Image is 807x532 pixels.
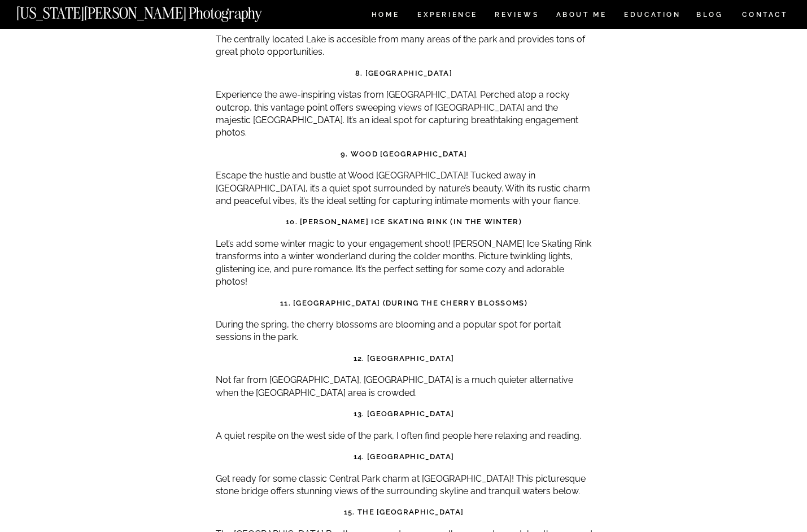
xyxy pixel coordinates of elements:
a: ABOUT ME [556,11,607,21]
strong: 12. [GEOGRAPHIC_DATA] [354,354,454,363]
strong: 8. [GEOGRAPHIC_DATA] [355,69,452,77]
strong: 15. The [GEOGRAPHIC_DATA] [344,508,464,516]
strong: 9. Wood [GEOGRAPHIC_DATA] [341,150,468,158]
strong: 13. [GEOGRAPHIC_DATA] [354,409,454,418]
p: Not far from [GEOGRAPHIC_DATA], [GEOGRAPHIC_DATA] is a much quieter alternative when the [GEOGRAP... [216,374,592,399]
strong: 14. [GEOGRAPHIC_DATA] [354,452,454,461]
a: CONTACT [741,8,788,21]
p: During the spring, the cherry blossoms are blooming and a popular spot for portait sessions in th... [216,319,592,344]
p: The centrally located Lake is accesible from many areas of the park and provides tons of great ph... [216,33,592,59]
a: REVIEWS [495,11,537,21]
a: [US_STATE][PERSON_NAME] Photography [16,6,300,15]
p: Get ready for some classic Central Park charm at [GEOGRAPHIC_DATA]! This picturesque stone bridge... [216,473,592,498]
p: Let’s add some winter magic to your engagement shoot! [PERSON_NAME] Ice Skating Rink transforms i... [216,238,592,289]
a: HOME [369,11,402,21]
strong: 10. [PERSON_NAME] Ice Skating Rink (in the winter) [286,217,522,226]
strong: 11. [GEOGRAPHIC_DATA] (during the cherry blossoms) [280,299,527,307]
p: Escape the hustle and bustle at Wood [GEOGRAPHIC_DATA]! Tucked away in [GEOGRAPHIC_DATA], it’s a ... [216,169,592,207]
strong: 7. The Lake [378,13,429,21]
p: A quiet respite on the west side of the park, I often find people here relaxing and reading. [216,430,592,442]
a: BLOG [696,11,723,21]
a: EDUCATION [623,11,682,21]
a: Experience [417,11,477,21]
p: Experience the awe-inspiring vistas from [GEOGRAPHIC_DATA]. Perched atop a rocky outcrop, this va... [216,89,592,139]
